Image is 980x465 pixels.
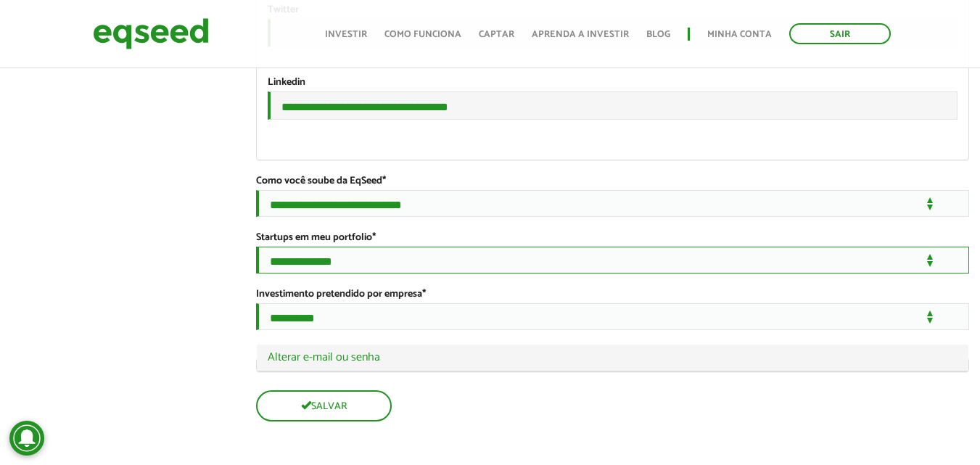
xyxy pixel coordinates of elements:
label: Startups em meu portfolio [256,233,376,243]
a: Minha conta [707,30,772,39]
a: Sair [789,23,891,44]
a: Blog [646,30,670,39]
a: Como funciona [384,30,461,39]
label: Linkedin [268,78,305,88]
label: Como você soube da EqSeed [256,176,386,186]
button: Salvar [256,390,392,421]
a: Alterar e-mail ou senha [268,352,958,363]
a: Captar [479,30,514,39]
img: EqSeed [93,15,209,53]
a: Aprenda a investir [532,30,629,39]
span: Este campo é obrigatório. [422,286,426,303]
label: Investimento pretendido por empresa [256,289,426,300]
span: Este campo é obrigatório. [382,173,386,189]
a: Investir [325,30,367,39]
span: Este campo é obrigatório. [372,229,376,246]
